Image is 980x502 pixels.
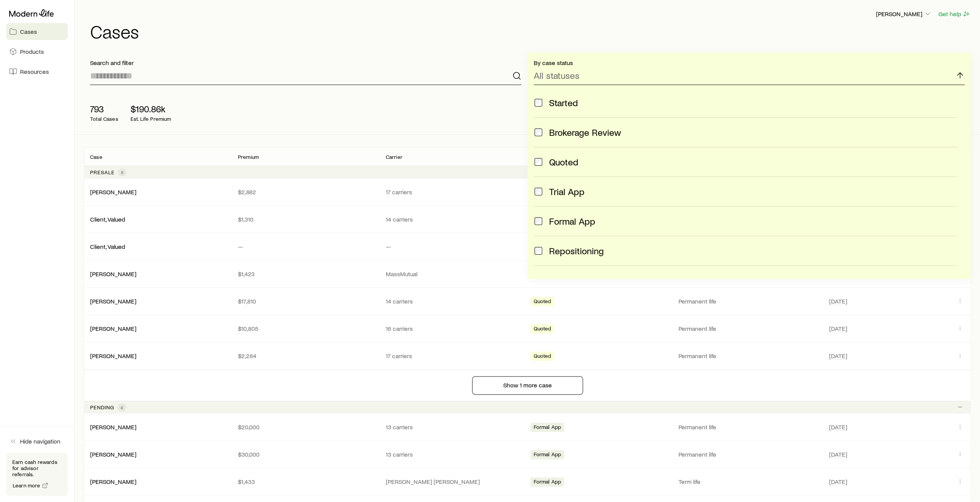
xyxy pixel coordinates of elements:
div: Earn cash rewards for advisor referrals.Learn more [6,453,68,496]
span: [DATE] [829,325,847,332]
p: $30,000 [238,450,374,458]
input: Repositioning [534,247,542,255]
p: $1,423 [238,270,374,278]
p: 14 carriers [386,297,521,305]
a: Cases [6,23,68,40]
a: [PERSON_NAME] [90,478,136,485]
span: [DATE] [829,297,847,305]
input: Formal App [534,217,542,225]
div: Client, Valued [90,243,125,251]
p: Permanent life [678,325,820,332]
p: Pending [90,404,114,410]
p: $2,284 [238,352,374,360]
span: Products [20,48,44,55]
p: Permanent life [678,450,820,458]
p: 17 carriers [386,352,521,360]
a: Products [6,43,68,60]
span: Started [549,97,578,108]
p: By case status [534,59,965,67]
button: Get help [938,10,971,18]
div: [PERSON_NAME] [90,297,136,305]
p: $1,310 [238,215,374,223]
p: [PERSON_NAME] [876,10,931,18]
p: Est. Life Premium [131,116,171,122]
a: [PERSON_NAME] [90,450,136,458]
p: 13 carriers [386,450,521,458]
span: [DATE] [829,478,847,485]
p: — [386,243,521,250]
span: Hide navigation [20,437,60,445]
div: [PERSON_NAME] [90,352,136,360]
p: $2,882 [238,188,374,196]
a: Resources [6,63,68,80]
p: Search and filter [90,59,521,67]
h1: Cases [90,22,971,40]
a: [PERSON_NAME] [90,270,136,277]
p: Total Cases [90,116,118,122]
p: Carrier [386,154,402,160]
span: Formal App [549,216,595,227]
span: Resources [20,68,49,75]
span: Formal App [533,424,561,432]
p: MassMutual [386,270,521,278]
input: Trial App [534,188,542,195]
span: Quoted [549,157,578,167]
span: Trial App [549,186,585,197]
div: [PERSON_NAME] [90,270,136,278]
a: [PERSON_NAME] [90,325,136,332]
p: 17 carriers [386,188,521,196]
p: Permanent life [678,297,820,305]
span: Formal App [533,479,561,487]
div: [PERSON_NAME] [90,423,136,431]
div: [PERSON_NAME] [90,325,136,333]
p: Permanent life [678,352,820,360]
span: 8 [121,169,124,175]
button: Hide navigation [6,433,68,450]
span: Repositioning [549,245,604,256]
p: $20,000 [238,423,374,431]
span: Quoted [533,325,551,334]
p: 14 carriers [386,215,521,223]
button: Show 1 more case [472,376,583,395]
div: [PERSON_NAME] [90,478,136,486]
p: $10,805 [238,325,374,332]
a: [PERSON_NAME] [90,188,136,195]
p: Case [90,154,102,160]
p: 793 [90,103,118,114]
p: 16 carriers [386,325,521,332]
span: Learn more [13,483,40,488]
button: [PERSON_NAME] [876,10,932,19]
div: Client, Valued [90,215,125,223]
a: Client, Valued [90,243,125,250]
p: Premium [238,154,259,160]
p: [PERSON_NAME] [PERSON_NAME] [386,478,521,485]
p: 13 carriers [386,423,521,431]
p: Earn cash rewards for advisor referrals. [12,459,62,477]
input: Quoted [534,158,542,166]
span: Brokerage Review [549,127,621,138]
p: Term life [678,478,820,485]
p: Presale [90,169,115,175]
a: [PERSON_NAME] [90,423,136,430]
span: [DATE] [829,352,847,360]
span: Quoted [533,298,551,306]
p: Permanent life [678,423,820,431]
div: [PERSON_NAME] [90,450,136,459]
input: Started [534,99,542,107]
p: $1,433 [238,478,374,485]
p: — [238,243,374,250]
span: Formal App [533,451,561,459]
span: Cases [20,28,37,35]
span: [DATE] [829,450,847,458]
p: All statuses [534,70,580,81]
p: $17,810 [238,297,374,305]
a: Client, Valued [90,215,125,223]
input: Brokerage Review [534,128,542,136]
a: [PERSON_NAME] [90,352,136,359]
span: [DATE] [829,423,847,431]
a: [PERSON_NAME] [90,297,136,305]
span: Quoted [533,353,551,361]
p: $190.86k [131,103,171,114]
span: 4 [121,404,123,410]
